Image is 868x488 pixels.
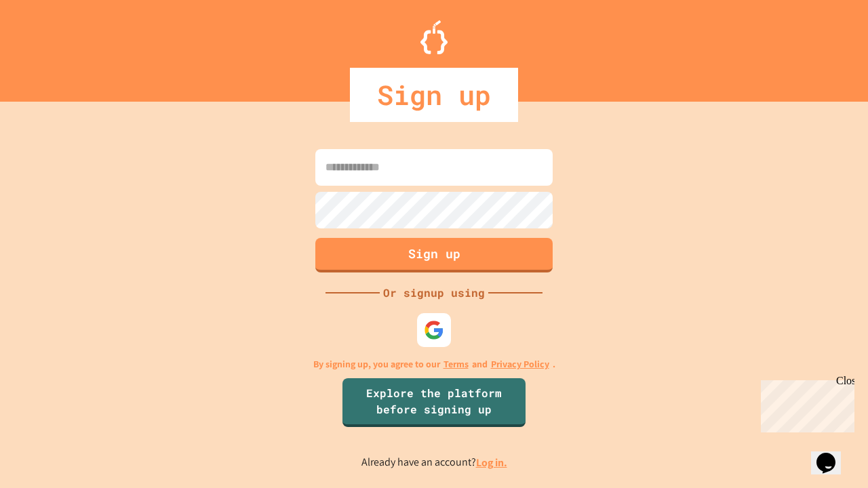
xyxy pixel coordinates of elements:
[5,5,94,86] div: Chat with us now!Close
[342,378,526,427] a: Explore the platform before signing up
[361,454,507,471] p: Already have an account?
[443,357,469,371] a: Terms
[315,238,553,272] button: Sign up
[313,357,555,371] p: By signing up, you agree to our and .
[420,20,448,54] img: Logo.svg
[755,375,854,432] iframe: chat widget
[380,285,488,301] div: Or signup using
[491,357,549,371] a: Privacy Policy
[811,434,854,474] iframe: chat widget
[476,455,507,470] a: Log in.
[350,68,518,122] div: Sign up
[424,320,444,340] img: google-icon.svg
